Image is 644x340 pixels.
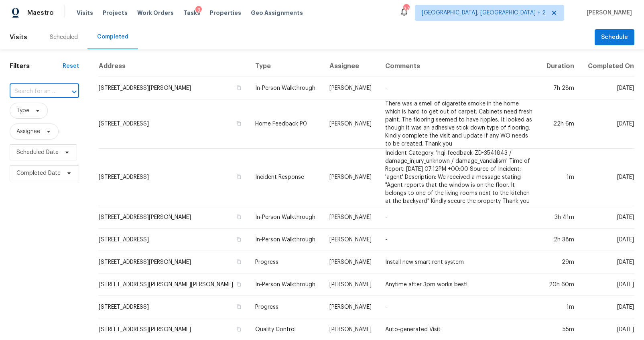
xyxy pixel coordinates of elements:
th: Assignee [323,56,379,77]
td: 2h 38m [540,229,581,251]
span: Type [16,107,29,115]
td: [DATE] [581,99,634,149]
td: Incident Category: 'hqi-feedback-ZD-3541843 / damage_injury_unknown / damage_vandalism' Time of R... [379,149,540,206]
th: Type [249,56,323,77]
th: Comments [379,56,540,77]
span: [PERSON_NAME] [583,9,632,17]
td: [STREET_ADDRESS][PERSON_NAME] [98,251,249,273]
td: Progress [249,296,323,318]
button: Copy Address [235,173,242,180]
td: - [379,296,540,318]
span: Tasks [183,10,200,16]
td: [DATE] [581,296,634,318]
td: [PERSON_NAME] [323,77,379,99]
td: Progress [249,251,323,273]
td: Anytime after 3pm works best! [379,273,540,296]
td: In-Person Walkthrough [249,273,323,296]
button: Copy Address [235,258,242,265]
button: Copy Address [235,281,242,288]
td: - [379,229,540,251]
button: Open [69,86,80,97]
td: [DATE] [581,77,634,99]
span: Properties [210,9,241,17]
button: Schedule [595,29,634,46]
td: [DATE] [581,149,634,206]
input: Search for an address... [10,85,57,98]
div: Completed [97,33,128,41]
td: 1m [540,149,581,206]
td: [DATE] [581,206,634,229]
span: Scheduled Date [16,148,59,156]
td: [PERSON_NAME] [323,251,379,273]
td: Incident Response [249,149,323,206]
td: [STREET_ADDRESS][PERSON_NAME][PERSON_NAME] [98,273,249,296]
td: - [379,77,540,99]
td: 29m [540,251,581,273]
div: 37 [403,5,409,13]
td: [STREET_ADDRESS] [98,149,249,206]
div: Scheduled [50,33,78,41]
button: Copy Address [235,213,242,221]
td: In-Person Walkthrough [249,206,323,229]
span: [GEOGRAPHIC_DATA], [GEOGRAPHIC_DATA] + 2 [422,9,546,17]
td: [DATE] [581,229,634,251]
td: 22h 6m [540,99,581,149]
div: 3 [195,6,202,14]
td: In-Person Walkthrough [249,77,323,99]
span: Visits [10,28,27,46]
td: [DATE] [581,251,634,273]
td: [DATE] [581,273,634,296]
button: Copy Address [235,326,242,333]
td: [PERSON_NAME] [323,273,379,296]
button: Copy Address [235,303,242,310]
td: [PERSON_NAME] [323,229,379,251]
td: [STREET_ADDRESS][PERSON_NAME] [98,206,249,229]
span: Work Orders [137,9,174,17]
td: [STREET_ADDRESS] [98,99,249,149]
span: Visits [77,9,93,17]
th: Address [98,56,249,77]
th: Duration [540,56,581,77]
button: Copy Address [235,84,242,91]
td: There was a smell of cigarette smoke in the home which is hard to get out of carpet. Cabinets nee... [379,99,540,149]
td: Install new smart rent system [379,251,540,273]
th: Completed On [581,56,634,77]
td: [STREET_ADDRESS][PERSON_NAME] [98,77,249,99]
td: [PERSON_NAME] [323,99,379,149]
td: [PERSON_NAME] [323,296,379,318]
td: Home Feedback P0 [249,99,323,149]
td: 3h 41m [540,206,581,229]
td: 1m [540,296,581,318]
td: [STREET_ADDRESS] [98,229,249,251]
span: Projects [103,9,128,17]
td: 20h 60m [540,273,581,296]
td: 7h 28m [540,77,581,99]
button: Copy Address [235,236,242,243]
h1: Filters [10,62,63,70]
td: [PERSON_NAME] [323,149,379,206]
span: Maestro [27,9,54,17]
td: [PERSON_NAME] [323,206,379,229]
td: [STREET_ADDRESS] [98,296,249,318]
button: Copy Address [235,120,242,127]
span: Schedule [601,32,628,42]
span: Completed Date [16,169,61,177]
div: Reset [63,62,79,70]
td: - [379,206,540,229]
span: Assignee [16,127,40,136]
span: Geo Assignments [251,9,303,17]
td: In-Person Walkthrough [249,229,323,251]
